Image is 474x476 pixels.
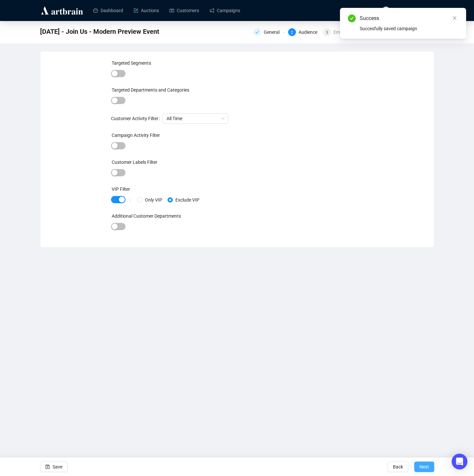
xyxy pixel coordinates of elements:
img: logo [40,5,84,16]
label: VIP Filter [112,186,130,192]
label: Customer Labels Filter [112,160,157,165]
label: Customer Activity Filter [111,113,163,124]
label: Campaign Activity Filter [112,133,160,138]
div: Audience [299,28,321,36]
label: Targeted Departments and Categories [112,87,189,93]
a: Dashboard [93,2,123,19]
button: Save [40,462,68,472]
span: 10/8/25 - Join Us - Modern Preview Event [40,26,159,37]
span: check [255,30,259,34]
span: All Time [167,114,224,123]
span: Save [53,458,62,476]
div: 2Audience [288,28,319,36]
span: 2 [291,30,293,35]
div: | [129,197,130,203]
div: General [264,28,283,36]
a: Customers [169,2,199,19]
span: Exclude VIP [173,196,202,204]
div: Open Intercom Messenger [452,454,467,469]
span: 3 [326,30,328,35]
span: close [452,16,457,20]
button: Back [388,462,408,472]
span: Back [393,458,403,476]
a: Campaigns [210,2,240,19]
a: Auctions [134,2,159,19]
span: Next [419,458,429,476]
span: save [45,465,50,469]
div: Success [360,14,458,22]
div: General [253,28,284,36]
div: Email Settings [333,28,366,36]
label: Additional Customer Departments [112,213,181,219]
button: Next [414,462,434,472]
a: Close [451,14,458,22]
span: Only VIP [142,196,165,204]
div: 3Email Settings [323,28,365,36]
label: Targeted Segments [112,60,151,66]
span: check-circle [348,14,356,22]
div: Succesfully saved campaign [360,25,458,32]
